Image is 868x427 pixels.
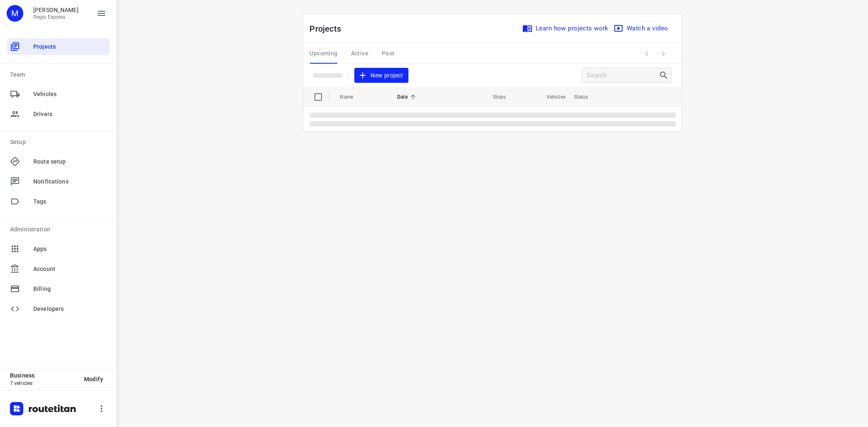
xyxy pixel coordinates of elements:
[7,241,110,257] div: Apps
[33,285,106,293] span: Billing
[33,305,106,313] span: Developers
[33,110,106,119] span: Drivers
[33,157,106,166] span: Route setup
[10,225,110,234] p: Administration
[7,300,110,317] div: Developers
[354,68,408,83] button: New project
[33,14,79,20] p: Regio Express
[7,281,110,297] div: Billing
[10,372,77,379] p: Business
[7,193,110,210] div: Tags
[340,92,364,102] span: Name
[397,92,418,102] span: Date
[33,90,106,99] span: Vehicles
[84,376,103,382] span: Modify
[638,45,655,62] span: Previous Page
[7,86,110,102] div: Vehicles
[482,92,506,102] span: Stops
[7,153,110,170] div: Route setup
[659,70,671,80] div: Search
[7,173,110,190] div: Notifications
[10,70,110,79] p: Team
[587,69,659,82] input: Search projects
[574,92,599,102] span: Status
[33,42,106,51] span: Projects
[33,7,79,13] p: Max Bisseling
[7,261,110,277] div: Account
[536,92,566,102] span: Vehicles
[359,70,403,81] span: New project
[655,45,672,62] span: Next Page
[7,106,110,122] div: Drivers
[10,380,77,386] p: 7 vehicles
[7,38,110,55] div: Projects
[10,138,110,146] p: Setup
[310,22,348,35] p: Projects
[33,177,106,186] span: Notifications
[33,245,106,253] span: Apps
[77,372,110,387] button: Modify
[33,265,106,273] span: Account
[7,5,23,22] div: M
[33,197,106,206] span: Tags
